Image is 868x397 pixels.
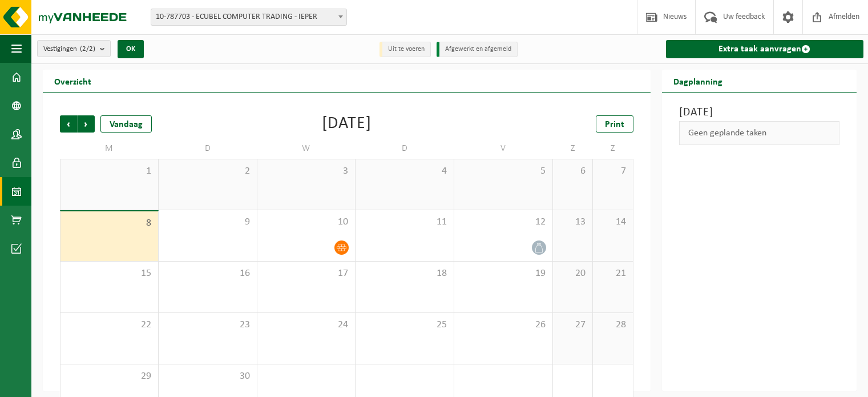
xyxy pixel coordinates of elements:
span: 4 [361,165,448,178]
td: M [60,138,159,159]
span: 24 [263,319,350,331]
span: 3 [263,165,350,178]
span: 15 [66,267,152,280]
div: Vandaag [100,115,152,133]
td: V [454,138,553,159]
span: 17 [263,267,350,280]
span: 23 [164,319,251,331]
h2: Overzicht [43,70,103,92]
span: 29 [66,370,152,383]
h2: Dagplanning [662,70,734,92]
span: 25 [361,319,448,331]
span: 30 [164,370,251,383]
span: 10 [263,216,350,228]
span: 12 [460,216,547,228]
span: 22 [66,319,152,331]
span: 19 [460,267,547,280]
span: Volgende [78,115,95,133]
span: 14 [599,216,627,228]
span: 20 [559,267,587,280]
span: 5 [460,165,547,178]
span: 9 [164,216,251,228]
span: 27 [559,319,587,331]
span: 26 [460,319,547,331]
a: Print [596,115,633,133]
count: (2/2) [80,45,95,53]
td: Z [553,138,593,159]
li: Afgewerkt en afgemeld [437,42,518,57]
span: 21 [599,267,627,280]
span: Print [605,120,624,129]
span: Vorige [60,115,77,133]
span: 8 [66,217,152,230]
span: 2 [164,165,251,178]
span: 18 [361,267,448,280]
span: 7 [599,165,627,178]
span: 16 [164,267,251,280]
button: Vestigingen(2/2) [37,40,111,57]
div: [DATE] [322,115,372,133]
span: 13 [559,216,587,228]
h3: [DATE] [679,104,840,121]
td: W [257,138,356,159]
span: 10-787703 - ECUBEL COMPUTER TRADING - IEPER [151,9,346,25]
span: 1 [66,165,152,178]
td: D [159,138,257,159]
a: Extra taak aanvragen [666,40,864,58]
span: 6 [559,165,587,178]
span: 11 [361,216,448,228]
button: OK [118,40,144,58]
div: Geen geplande taken [679,121,840,145]
span: 10-787703 - ECUBEL COMPUTER TRADING - IEPER [151,9,347,26]
li: Uit te voeren [380,42,431,57]
td: Z [593,138,633,159]
td: D [356,138,454,159]
span: Vestigingen [43,41,95,58]
span: 28 [599,319,627,331]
